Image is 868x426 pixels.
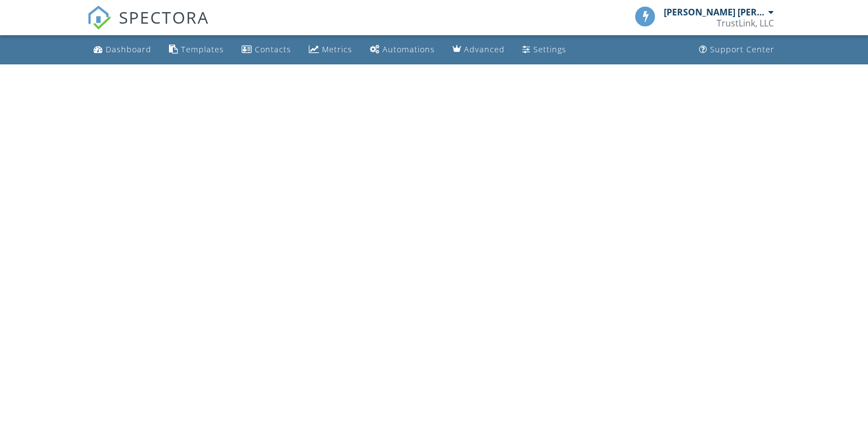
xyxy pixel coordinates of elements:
[717,18,774,29] div: TrustLink, LLC
[322,44,352,54] div: Metrics
[89,40,156,60] a: Dashboard
[365,40,439,60] a: Automations (Basic)
[664,7,766,18] div: [PERSON_NAME] [PERSON_NAME]
[695,40,779,60] a: Support Center
[448,40,509,60] a: Advanced
[710,44,774,54] div: Support Center
[165,40,228,60] a: Templates
[237,40,296,60] a: Contacts
[87,6,111,30] img: The Best Home Inspection Software - Spectora
[87,15,209,38] a: SPECTORA
[304,40,357,60] a: Metrics
[106,44,151,54] div: Dashboard
[533,44,566,54] div: Settings
[181,44,224,54] div: Templates
[255,44,291,54] div: Contacts
[464,44,505,54] div: Advanced
[383,44,435,54] div: Automations
[119,6,209,29] span: SPECTORA
[518,40,571,60] a: Settings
